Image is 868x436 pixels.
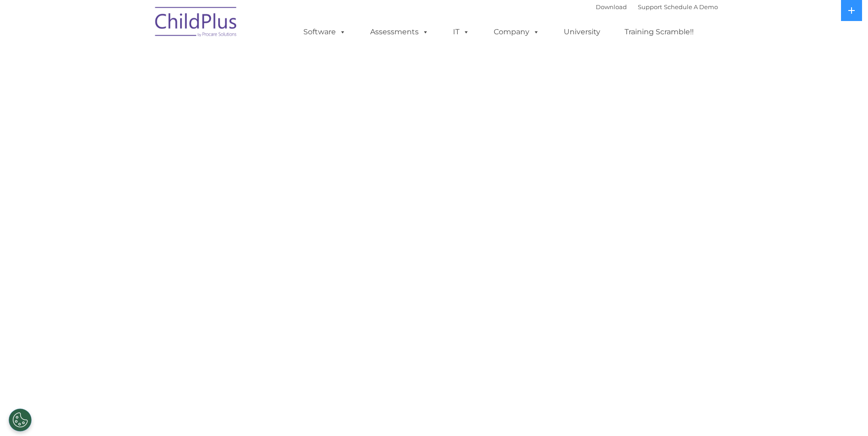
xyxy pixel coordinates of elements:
[485,23,549,41] a: Company
[151,0,242,46] img: ChildPlus by Procare Solutions
[294,23,355,41] a: Software
[596,3,718,11] font: |
[361,23,438,41] a: Assessments
[555,23,609,41] a: University
[615,23,703,41] a: Training Scramble!!
[638,3,662,11] a: Support
[444,23,479,41] a: IT
[9,409,32,431] button: Cookies Settings
[664,3,718,11] a: Schedule A Demo
[596,3,627,11] a: Download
